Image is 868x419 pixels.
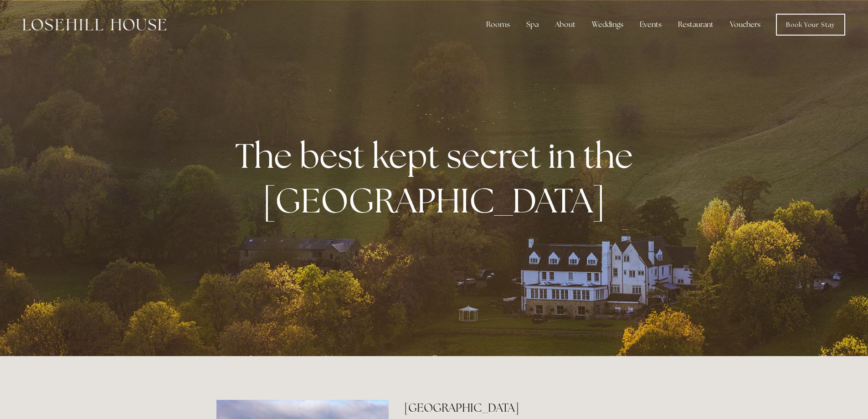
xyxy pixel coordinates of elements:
[776,14,845,36] a: Book Your Stay
[723,16,768,34] a: Vouchers
[479,16,517,34] div: Rooms
[548,16,583,34] div: About
[404,400,652,416] h2: [GEOGRAPHIC_DATA]
[235,133,640,222] strong: The best kept secret in the [GEOGRAPHIC_DATA]
[632,16,669,34] div: Events
[671,16,721,34] div: Restaurant
[23,19,166,31] img: Losehill House
[519,16,546,34] div: Spa
[585,16,631,34] div: Weddings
